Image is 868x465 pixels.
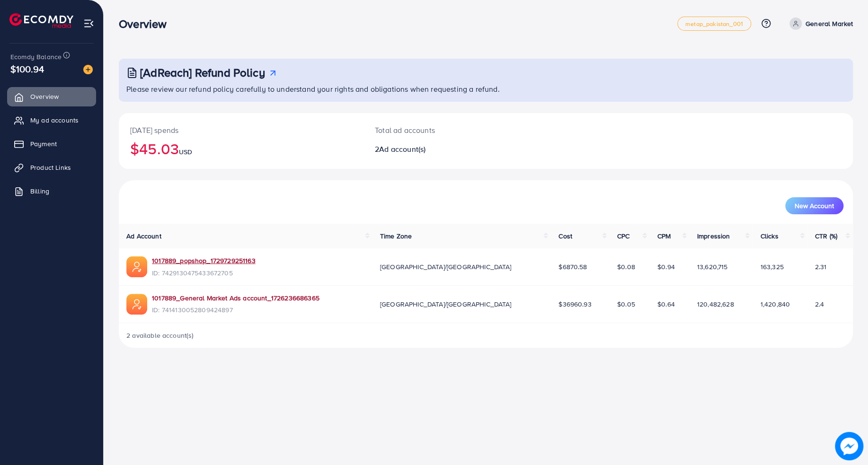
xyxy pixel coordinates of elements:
[837,434,861,458] img: image
[815,262,827,272] span: 2.31
[375,145,536,154] h2: 2
[558,299,591,309] span: $36960.93
[7,111,96,130] a: My ad accounts
[83,65,93,74] img: image
[380,231,412,241] span: Time Zone
[379,144,425,154] span: Ad account(s)
[30,163,71,172] span: Product Links
[179,147,192,157] span: USD
[815,231,837,241] span: CTR (%)
[152,256,256,265] a: 1017889_popshop_1729729251163
[10,52,62,61] span: Ecomdy Balance
[140,66,265,79] h3: [AdReach] Refund Policy
[7,182,96,201] a: Billing
[10,62,44,76] span: $100.94
[126,231,161,241] span: Ad Account
[657,262,675,272] span: $0.94
[760,231,778,241] span: Clicks
[558,262,587,272] span: $6870.58
[786,18,853,30] a: General Market
[152,293,319,303] a: 1017889_General Market Ads account_1726236686365
[677,17,751,31] a: metap_pakistan_001
[30,186,49,196] span: Billing
[7,158,96,177] a: Product Links
[380,299,512,309] span: [GEOGRAPHIC_DATA]/[GEOGRAPHIC_DATA]
[7,134,96,153] a: Payment
[126,256,147,277] img: ic-ads-acc.e4c84228.svg
[760,299,789,309] span: 1,420,840
[83,18,94,29] img: menu
[760,262,783,272] span: 163,325
[7,87,96,106] a: Overview
[795,202,834,209] span: New Account
[30,139,57,149] span: Payment
[815,299,824,309] span: 2.4
[9,13,73,28] img: logo
[152,268,256,278] span: ID: 7429130475433672705
[130,140,352,158] h2: $45.03
[617,231,629,241] span: CPC
[657,299,675,309] span: $0.64
[152,305,319,315] span: ID: 7414130052809424897
[380,262,512,272] span: [GEOGRAPHIC_DATA]/[GEOGRAPHIC_DATA]
[30,115,79,125] span: My ad accounts
[697,299,734,309] span: 120,482,628
[119,17,174,31] h3: Overview
[617,299,635,309] span: $0.05
[30,92,59,101] span: Overview
[126,83,847,95] p: Please review our refund policy carefully to understand your rights and obligations when requesti...
[685,21,743,27] span: metap_pakistan_001
[558,231,572,241] span: Cost
[126,331,194,340] span: 2 available account(s)
[617,262,635,272] span: $0.08
[130,124,352,136] p: [DATE] spends
[126,294,147,315] img: ic-ads-acc.e4c84228.svg
[697,262,728,272] span: 13,620,715
[375,124,536,136] p: Total ad accounts
[697,231,730,241] span: Impression
[657,231,671,241] span: CPM
[806,18,853,29] p: General Market
[785,197,843,214] button: New Account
